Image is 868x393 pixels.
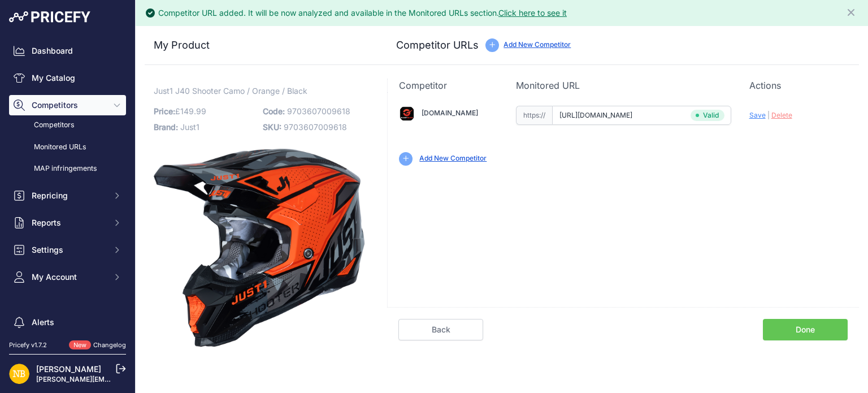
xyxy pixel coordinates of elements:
span: Save [749,111,766,119]
a: Add New Competitor [504,40,571,49]
a: [DOMAIN_NAME] [422,109,478,117]
span: Just1 [180,122,199,132]
h3: My Product [154,37,364,53]
a: Dashboard [9,41,126,61]
button: Close [845,5,859,18]
a: Competitors [9,115,126,135]
span: SKU: [263,122,281,132]
input: ghostbikes.com/product [552,106,731,125]
span: New [69,340,91,350]
a: Done [763,319,848,340]
span: Brand: [154,122,178,132]
a: [PERSON_NAME] [36,364,101,374]
span: Competitors [32,100,106,111]
a: Back [398,319,483,340]
button: Repricing [9,185,126,206]
a: My Catalog [9,68,126,88]
span: | [767,111,770,119]
a: Add New Competitor [419,154,487,162]
button: Settings [9,240,126,260]
span: Reports [32,217,106,228]
h3: Competitor URLs [396,37,479,53]
a: Monitored URLs [9,137,126,157]
span: 9703607009618 [287,106,350,116]
span: Price: [154,106,175,116]
span: 9703607009618 [284,122,347,132]
a: Changelog [93,341,126,349]
nav: Sidebar [9,41,126,375]
span: 149.99 [180,106,206,116]
div: Competitor URL added. It will be now analyzed and available in the Monitored URLs section. [158,7,567,19]
span: My Account [32,271,106,283]
span: https:// [516,106,552,125]
span: Repricing [32,190,106,201]
a: Alerts [9,312,126,332]
button: Reports [9,213,126,233]
span: Settings [32,244,106,256]
button: Competitors [9,95,126,115]
p: Actions [749,79,848,92]
p: £ [154,103,256,119]
a: [PERSON_NAME][EMAIL_ADDRESS][DOMAIN_NAME] [36,375,210,383]
span: Code: [263,106,285,116]
p: Competitor [399,79,497,92]
div: Pricefy v1.7.2 [9,340,47,350]
img: Pricefy Logo [9,11,90,23]
span: Delete [771,111,792,119]
a: MAP infringements [9,159,126,179]
a: Click here to see it [498,8,567,18]
button: My Account [9,267,126,287]
span: Just1 J40 Shooter Camo / Orange / Black [154,84,307,98]
p: Monitored URL [516,79,731,92]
